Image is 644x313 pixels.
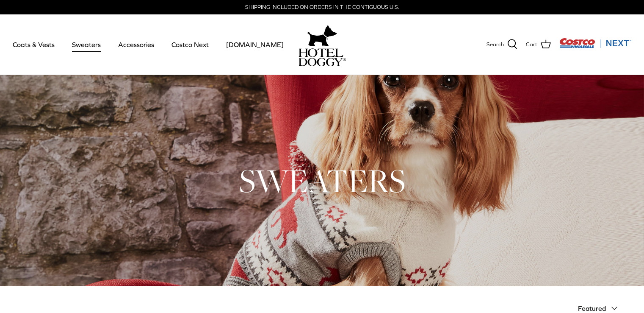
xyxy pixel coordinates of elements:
[526,39,551,50] a: Cart
[486,40,504,49] span: Search
[299,48,346,66] img: hoteldoggycom
[559,43,631,50] a: Visit Costco Next
[218,30,291,59] a: [DOMAIN_NAME]
[5,30,62,59] a: Coats & Vests
[299,23,346,66] a: hoteldoggy.com hoteldoggycom
[64,30,108,59] a: Sweaters
[578,305,606,312] span: Featured
[22,160,623,201] h1: SWEATERS
[111,30,162,59] a: Accessories
[164,30,216,59] a: Costco Next
[486,39,517,50] a: Search
[559,38,631,48] img: Costco Next
[307,23,337,48] img: hoteldoggy.com
[526,40,537,49] span: Cart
